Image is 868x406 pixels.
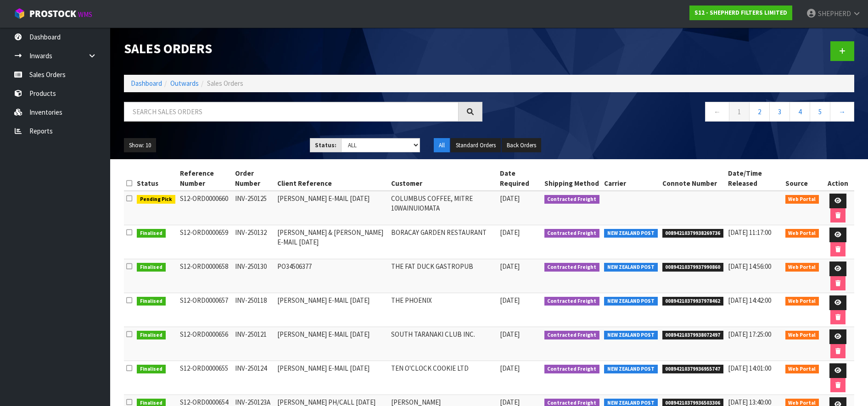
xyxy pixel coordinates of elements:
span: [DATE] 14:01:00 [728,364,771,373]
span: [DATE] [500,330,520,339]
td: BORACAY GARDEN RESTAURANT [389,225,498,259]
span: Contracted Freight [544,195,600,204]
th: Source [783,166,822,191]
td: [PERSON_NAME] E-MAIL [DATE] [275,327,389,361]
span: ProStock [29,8,76,20]
span: Contracted Freight [544,263,600,272]
td: S12-ORD0000658 [178,259,233,293]
a: → [830,102,854,122]
span: [DATE] [500,228,520,237]
span: 00894210379938269736 [662,229,724,238]
span: Finalised [137,263,166,272]
span: [DATE] 14:42:00 [728,296,771,305]
strong: S12 - SHEPHERD FILTERS LIMITED [694,9,787,17]
span: NEW ZEALAND POST [604,263,658,272]
span: [DATE] [500,296,520,305]
th: Reference Number [178,166,233,191]
span: 00894210379937978462 [662,297,724,306]
span: 00894210379936955747 [662,365,724,374]
span: Web Portal [785,297,819,306]
th: Status [134,166,178,191]
img: cube-alt.png [14,8,25,19]
th: Order Number [233,166,275,191]
span: [DATE] 17:25:00 [728,330,771,339]
span: Web Portal [785,229,819,238]
span: Contracted Freight [544,229,600,238]
span: Finalised [137,365,166,374]
span: Contracted Freight [544,331,600,340]
span: Pending Pick [137,195,175,204]
span: SHEPHERD [818,9,851,18]
th: Connote Number [660,166,726,191]
td: SOUTH TARANAKI CLUB INC. [389,327,498,361]
span: NEW ZEALAND POST [604,297,658,306]
span: Web Portal [785,331,819,340]
span: Sales Orders [207,79,243,88]
span: Web Portal [785,195,819,204]
td: THE PHOENIX [389,293,498,327]
span: Finalised [137,229,166,238]
th: Action [821,166,854,191]
span: NEW ZEALAND POST [604,365,658,374]
td: THE FAT DUCK GASTROPUB [389,259,498,293]
a: 3 [769,102,790,122]
strong: Status: [315,141,336,149]
nav: Page navigation [496,102,855,124]
span: Finalised [137,331,166,340]
td: S12-ORD0000657 [178,293,233,327]
td: TEN O'CLOCK COOKIE LTD [389,361,498,395]
td: S12-ORD0000655 [178,361,233,395]
span: [DATE] 14:56:00 [728,262,771,271]
td: [PERSON_NAME] & [PERSON_NAME] E-MAIL [DATE] [275,225,389,259]
span: 00894210379938072497 [662,331,724,340]
button: All [434,138,450,153]
a: Dashboard [131,79,162,88]
span: NEW ZEALAND POST [604,229,658,238]
td: S12-ORD0000660 [178,191,233,225]
th: Shipping Method [542,166,602,191]
span: Contracted Freight [544,365,600,374]
td: INV-250125 [233,191,275,225]
span: 00894210379937990860 [662,263,724,272]
a: 5 [810,102,830,122]
button: Show: 10 [124,138,156,153]
td: INV-250121 [233,327,275,361]
a: ← [705,102,729,122]
span: NEW ZEALAND POST [604,331,658,340]
td: S12-ORD0000656 [178,327,233,361]
th: Carrier [602,166,660,191]
td: INV-250130 [233,259,275,293]
button: Back Orders [502,138,541,153]
td: S12-ORD0000659 [178,225,233,259]
span: Web Portal [785,365,819,374]
th: Client Reference [275,166,389,191]
td: [PERSON_NAME] E-MAIL [DATE] [275,361,389,395]
a: Outwards [170,79,199,88]
a: 4 [790,102,810,122]
span: [DATE] [500,364,520,373]
input: Search sales orders [124,102,459,122]
span: Contracted Freight [544,297,600,306]
td: [PERSON_NAME] E-MAIL [DATE] [275,191,389,225]
td: INV-250118 [233,293,275,327]
span: Web Portal [785,263,819,272]
td: COLUMBUS COFFEE, MITRE 10WAINUIOMATA [389,191,498,225]
span: [DATE] [500,194,520,203]
a: 1 [729,102,750,122]
th: Date Required [498,166,542,191]
span: [DATE] 11:17:00 [728,228,771,237]
button: Standard Orders [451,138,501,153]
th: Customer [389,166,498,191]
td: INV-250124 [233,361,275,395]
td: INV-250132 [233,225,275,259]
small: WMS [78,10,92,19]
td: [PERSON_NAME] E-MAIL [DATE] [275,293,389,327]
span: [DATE] [500,262,520,271]
td: PO34506377 [275,259,389,293]
h1: Sales Orders [124,41,482,56]
span: Finalised [137,297,166,306]
th: Date/Time Released [726,166,783,191]
a: 2 [749,102,770,122]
